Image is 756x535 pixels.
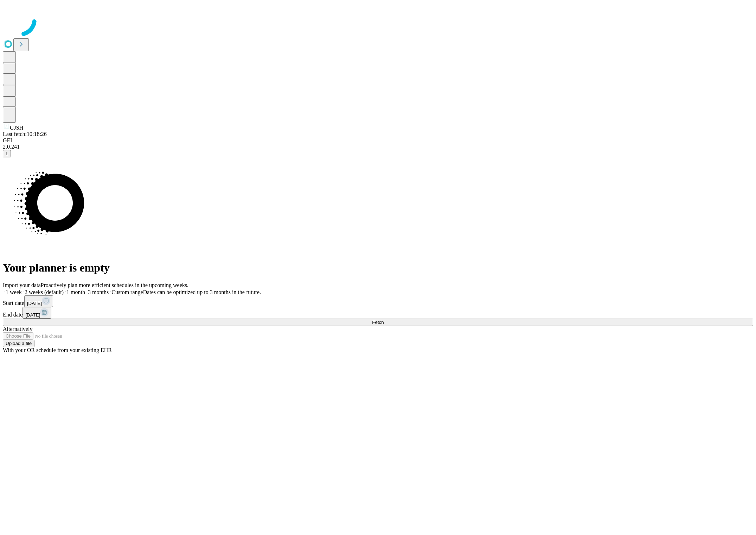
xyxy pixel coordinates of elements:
span: Last fetch: 10:18:26 [3,131,47,137]
button: L [3,150,11,157]
div: GEI [3,137,753,144]
span: [DATE] [27,301,42,306]
span: Custom range [111,289,143,295]
div: 2.0.241 [3,144,753,150]
span: Import your data [3,282,41,288]
span: Alternatively [3,326,32,332]
span: Dates can be optimized up to 3 months in the future. [143,289,261,295]
button: [DATE] [24,295,53,307]
button: [DATE] [23,307,51,319]
span: Fetch [372,320,384,325]
span: GJSH [10,125,23,131]
span: With your OR schedule from your existing EHR [3,347,112,353]
span: 1 month [66,289,85,295]
span: [DATE] [25,312,40,318]
h1: Your planner is empty [3,261,753,274]
button: Upload a file [3,340,34,347]
span: 2 weeks (default) [25,289,64,295]
span: Proactively plan more efficient schedules in the upcoming weeks. [41,282,188,288]
span: L [6,151,8,156]
button: Fetch [3,319,753,326]
div: End date [3,307,753,319]
span: 3 months [88,289,109,295]
div: Start date [3,295,753,307]
span: 1 week [6,289,22,295]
